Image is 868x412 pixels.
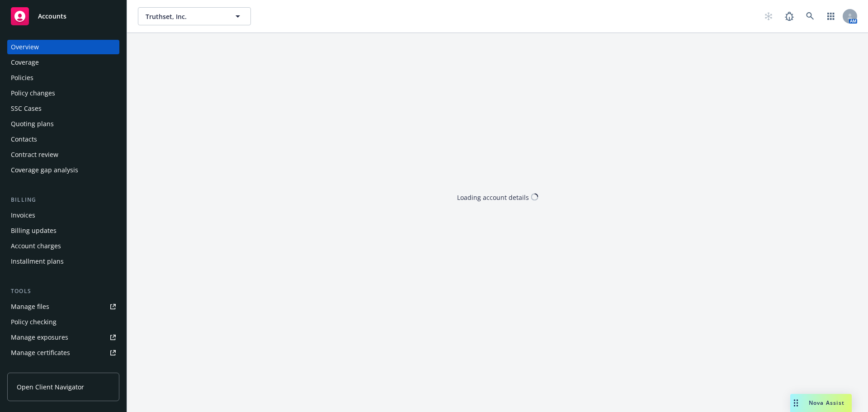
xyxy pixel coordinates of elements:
[11,55,39,70] div: Coverage
[11,147,58,162] div: Contract review
[11,86,55,100] div: Policy changes
[780,7,798,25] a: Report a Bug
[38,13,66,20] span: Accounts
[759,7,778,25] a: Start snowing
[7,86,119,100] a: Policy changes
[11,117,54,131] div: Quoting plans
[7,239,119,253] a: Account charges
[11,223,57,238] div: Billing updates
[7,117,119,131] a: Quoting plans
[7,132,119,147] a: Contacts
[11,315,57,329] div: Policy checking
[7,163,119,177] a: Coverage gap analysis
[809,399,844,407] span: Nova Assist
[7,101,119,116] a: SSC Cases
[801,7,819,25] a: Search
[7,4,119,29] a: Accounts
[11,330,68,345] div: Manage exposures
[11,101,42,116] div: SSC Cases
[7,299,119,314] a: Manage files
[7,330,119,345] a: Manage exposures
[822,7,840,25] a: Switch app
[146,12,224,21] span: Truthset, Inc.
[11,71,33,85] div: Policies
[11,254,64,269] div: Installment plans
[7,55,119,70] a: Coverage
[11,132,37,147] div: Contacts
[7,346,119,360] a: Manage certificates
[11,163,78,177] div: Coverage gap analysis
[457,192,529,202] div: Loading account details
[7,208,119,223] a: Invoices
[790,394,802,412] div: Drag to move
[7,71,119,85] a: Policies
[7,315,119,329] a: Policy checking
[11,361,57,375] div: Manage claims
[11,208,35,223] div: Invoices
[17,382,84,392] span: Open Client Navigator
[11,239,61,253] div: Account charges
[7,195,119,204] div: Billing
[7,223,119,238] a: Billing updates
[7,40,119,54] a: Overview
[7,147,119,162] a: Contract review
[7,361,119,375] a: Manage claims
[790,394,852,412] button: Nova Assist
[7,254,119,269] a: Installment plans
[138,7,251,25] button: Truthset, Inc.
[11,40,39,54] div: Overview
[11,299,49,314] div: Manage files
[7,287,119,296] div: Tools
[11,346,70,360] div: Manage certificates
